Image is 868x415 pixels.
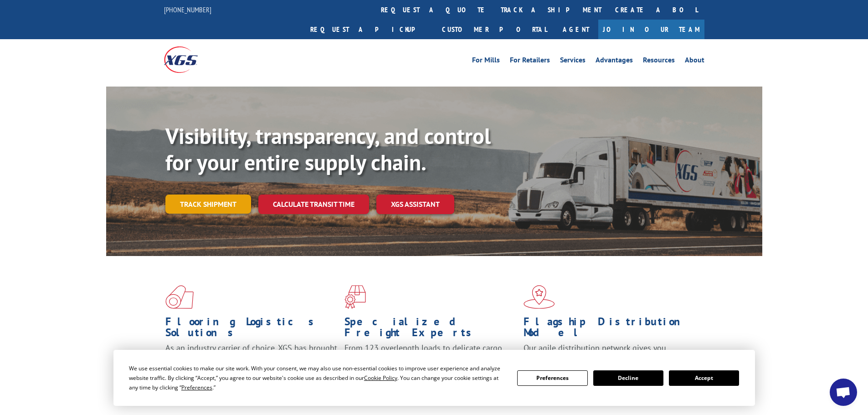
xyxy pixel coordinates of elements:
button: Accept [669,370,739,386]
a: Open chat [830,379,857,406]
h1: Specialized Freight Experts [344,316,517,343]
a: Services [560,56,586,67]
img: xgs-icon-total-supply-chain-intelligence-red [165,285,194,309]
img: xgs-icon-flagship-distribution-model-red [524,285,555,309]
div: We use essential cookies to make our site work. With your consent, we may also use non-essential ... [129,364,506,392]
h1: Flooring Logistics Solutions [165,316,338,343]
a: [PHONE_NUMBER] [164,5,211,14]
a: Request a pickup [303,20,435,39]
a: Agent [554,20,598,39]
a: XGS ASSISTANT [376,195,454,214]
span: As an industry carrier of choice, XGS has brought innovation and dedication to flooring logistics... [165,343,337,375]
div: Cookie Consent Prompt [113,350,755,406]
a: For Mills [472,56,500,67]
a: Join Our Team [598,20,704,39]
a: Customer Portal [435,20,554,39]
a: Advantages [596,56,633,67]
a: Resources [643,56,675,67]
h1: Flagship Distribution Model [524,316,696,343]
a: Track shipment [165,195,251,214]
button: Decline [593,370,663,386]
a: For Retailers [510,56,550,67]
button: Preferences [517,370,587,386]
span: Cookie Policy [364,374,397,382]
a: About [685,56,704,67]
span: Our agile distribution network gives you nationwide inventory management on demand. [524,343,691,364]
img: xgs-icon-focused-on-flooring-red [344,285,366,309]
p: From 123 overlength loads to delicate cargo, our experienced staff knows the best way to move you... [344,343,517,383]
b: Visibility, transparency, and control for your entire supply chain. [165,122,491,176]
span: Preferences [181,384,212,391]
a: Calculate transit time [258,195,369,214]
